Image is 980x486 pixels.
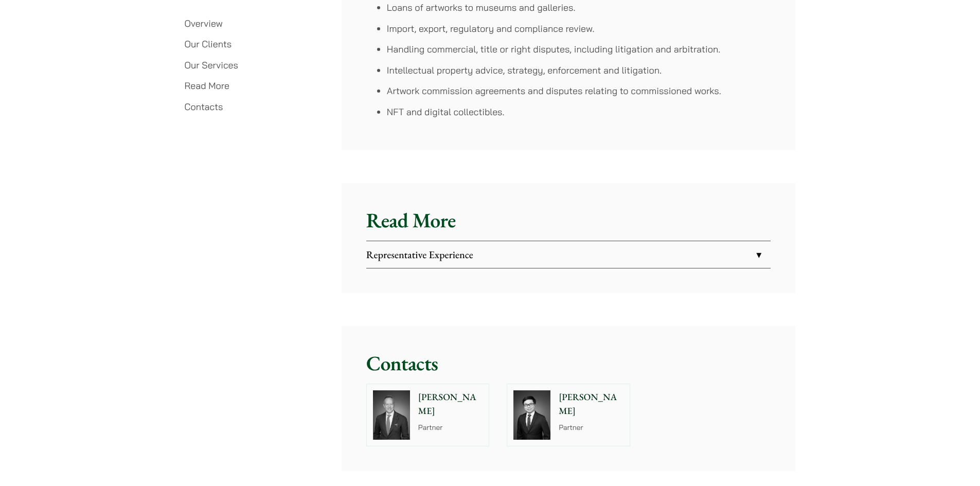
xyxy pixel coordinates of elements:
li: Loans of artworks to museums and galleries. [387,1,771,14]
li: Import, export, regulatory and compliance review. [387,22,771,35]
a: Read More [185,80,229,92]
li: NFT and digital collectibles. [387,105,771,119]
p: Partner [418,422,483,433]
h2: Read More [366,208,771,232]
a: Our Services [185,59,238,71]
a: [PERSON_NAME] Partner [507,384,630,446]
a: Contacts [185,101,223,113]
h2: Contacts [366,351,771,375]
li: Intellectual property advice, strategy, enforcement and litigation. [387,63,771,77]
a: Overview [185,17,223,29]
p: Partner [559,422,623,433]
p: [PERSON_NAME] [559,390,623,418]
a: Representative Experience [366,241,771,268]
li: Handling commercial, title or right disputes, including litigation and arbitration. [387,42,771,56]
a: Our Clients [185,38,232,50]
p: [PERSON_NAME] [418,390,483,418]
li: Artwork commission agreements and disputes relating to commissioned works. [387,84,771,98]
a: [PERSON_NAME] Partner [366,384,490,446]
